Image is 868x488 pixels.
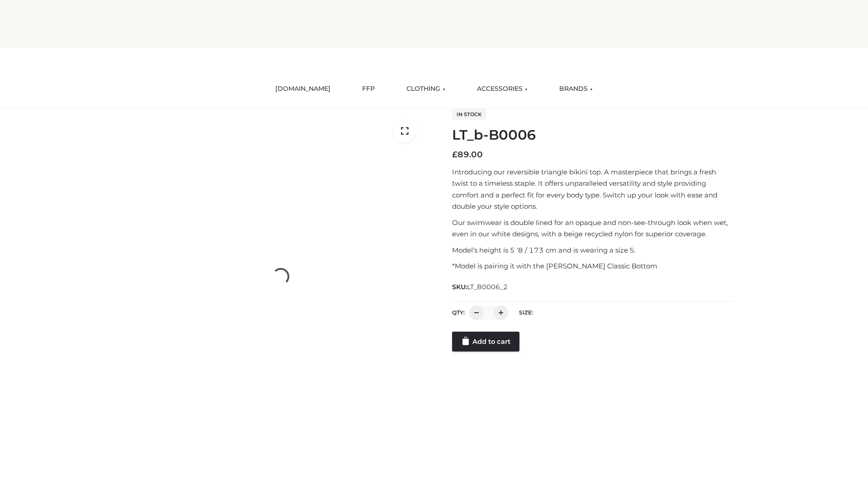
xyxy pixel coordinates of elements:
span: £ [452,150,458,160]
p: Introducing our reversible triangle bikini top. A masterpiece that brings a fresh twist to a time... [452,166,734,212]
p: Model’s height is 5 ‘8 / 173 cm and is wearing a size S. [452,244,734,256]
span: In stock [452,109,486,120]
label: QTY: [452,309,465,316]
bdi: 89.00 [452,150,483,160]
a: Add to cart [452,332,519,352]
p: *Model is pairing it with the [PERSON_NAME] Classic Bottom [452,260,734,272]
a: ACCESSORIES [470,79,534,99]
p: Our swimwear is double lined for an opaque and non-see-through look when wet, even in our white d... [452,217,734,240]
a: [DOMAIN_NAME] [269,79,337,99]
span: LT_B0006_2 [467,283,508,291]
a: BRANDS [552,79,599,99]
h1: LT_b-B0006 [452,127,734,143]
a: CLOTHING [400,79,452,99]
span: SKU: [452,282,509,292]
label: Size: [519,309,533,316]
a: FFP [355,79,382,99]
